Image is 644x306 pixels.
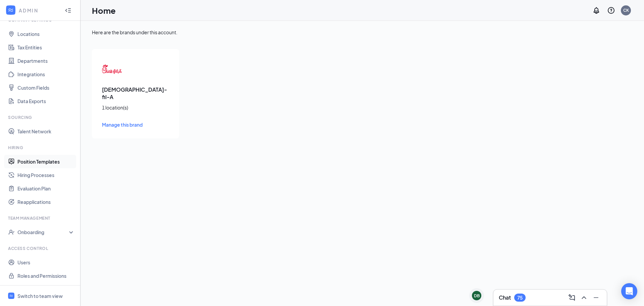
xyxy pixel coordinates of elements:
[17,54,75,68] a: Departments
[17,81,75,94] a: Custom Fields
[607,6,615,14] svg: QuestionInfo
[102,122,143,128] span: Manage this brand
[17,182,75,195] a: Evaluation Plan
[8,229,15,235] svg: UserCheck
[7,7,14,13] svg: WorkstreamLogo
[17,256,75,269] a: Users
[499,294,511,301] h3: Chat
[579,292,589,303] button: ChevronUp
[580,294,588,302] svg: ChevronUp
[17,68,75,81] a: Integrations
[17,168,75,182] a: Hiring Processes
[102,121,169,128] a: Manage this brand
[623,7,629,13] div: CK
[102,59,122,79] img: Chick-fil-A logo
[621,283,637,299] div: Open Intercom Messenger
[92,29,633,36] div: Here are the brands under this account.
[19,7,59,14] div: ADMIN
[17,293,63,299] div: Switch to team view
[591,292,601,303] button: Minimize
[592,294,600,302] svg: Minimize
[17,155,75,168] a: Position Templates
[17,125,75,138] a: Talent Network
[17,41,75,54] a: Tax Entities
[17,195,75,209] a: Reapplications
[65,7,71,14] svg: Collapse
[517,295,523,301] div: 75
[8,215,73,221] div: Team Management
[102,86,169,101] h3: [DEMOGRAPHIC_DATA]-fil-A
[17,94,75,108] a: Data Exports
[102,104,169,111] div: 1 location(s)
[8,115,73,120] div: Sourcing
[92,5,116,16] h1: Home
[567,292,577,303] button: ComposeMessage
[9,294,13,298] svg: WorkstreamLogo
[17,269,75,282] a: Roles and Permissions
[17,229,69,235] div: Onboarding
[592,6,600,14] svg: Notifications
[8,246,73,251] div: Access control
[568,294,576,302] svg: ComposeMessage
[17,27,75,41] a: Locations
[474,293,480,299] div: DB
[8,145,73,150] div: Hiring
